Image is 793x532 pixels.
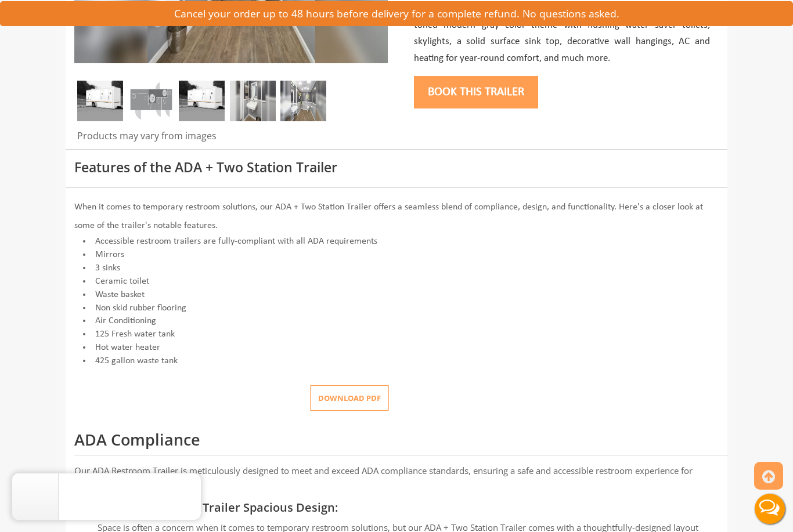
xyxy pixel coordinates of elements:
[74,262,719,275] li: 3 sinks
[74,288,719,302] li: Waste basket
[74,275,719,288] li: Ceramic toilet
[74,354,719,368] li: 425 gallon waste tank
[74,314,719,328] li: Air Conditioning
[74,198,719,235] p: When it comes to temporary restroom solutions, our ADA + Two Station Trailer offers a seamless bl...
[74,341,719,354] li: Hot water heater
[77,81,123,121] img: Three restrooms out of which one ADA, one female and one male
[74,462,703,497] p: Our ADA Restroom Trailer is meticulously designed to meet and exceed ADA compliance standards, en...
[74,431,728,455] h2: ADA Compliance
[414,76,538,108] button: Book this trailer
[98,501,736,514] h3: ADA + Two Station Trailer Spacious Design:
[74,302,719,315] li: Non skid rubber flooring
[128,81,174,121] img: A detailed image of ADA +2 trailer floor plan
[74,328,719,341] li: 125 Fresh water tank
[74,235,719,248] li: Accessible restroom trailers are fully-compliant with all ADA requirements
[301,393,389,403] a: Download pdf
[310,385,389,411] button: Download pdf
[74,248,719,262] li: Mirrors
[74,160,719,175] h3: Features of the ADA + Two Station Trailer
[74,129,388,149] div: Products may vary from images
[230,81,276,121] img: Inside view of inside of ADA + 2 with luxury sink and mirror
[179,81,225,121] img: Three restrooms out of which one ADA, one female and one male
[280,81,326,121] img: Inside view of ADA+2 in gray with one sink, stall and interior decorations
[747,486,793,532] button: Live Chat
